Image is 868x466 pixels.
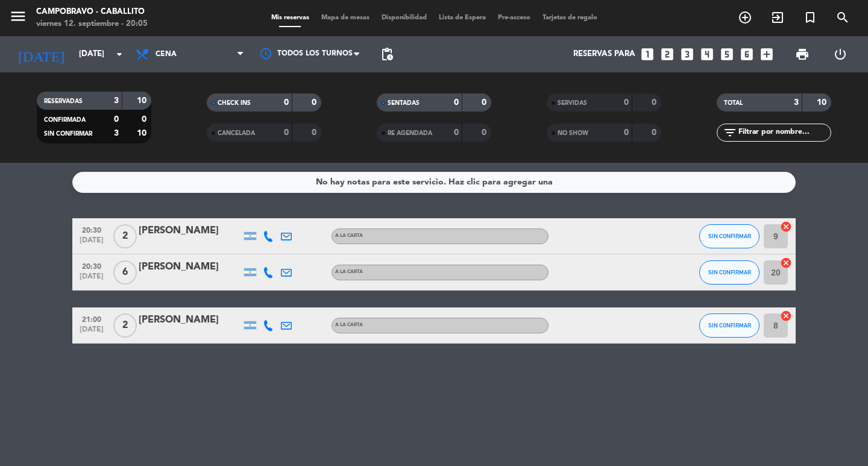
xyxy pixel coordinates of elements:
[44,131,92,137] span: SIN CONFIRMAR
[137,96,149,105] strong: 10
[737,126,831,139] input: Filtrar por nombre...
[652,128,659,137] strong: 0
[36,6,148,18] div: Campobravo - caballito
[492,14,536,21] span: Pre-acceso
[112,47,127,61] i: arrow_drop_down
[36,18,148,30] div: viernes 12. septiembre - 20:05
[139,312,241,328] div: [PERSON_NAME]
[316,175,553,189] div: No hay notas para este servicio. Haz clic para agregar una
[265,14,315,21] span: Mis reservas
[679,46,695,62] i: looks_3
[315,14,376,21] span: Mapa de mesas
[573,49,635,59] span: Reservas para
[640,46,655,62] i: looks_one
[482,128,489,137] strong: 0
[77,259,107,272] span: 20:30
[699,224,759,248] button: SIN CONFIRMAR
[817,98,829,107] strong: 10
[794,98,799,107] strong: 3
[113,260,137,285] span: 6
[558,100,587,106] span: SERVIDAS
[708,233,751,239] span: SIN CONFIRMAR
[137,129,149,137] strong: 10
[44,117,86,123] span: CONFIRMADA
[312,128,319,137] strong: 0
[482,98,489,107] strong: 0
[780,221,792,233] i: cancel
[218,130,255,136] span: CANCELADA
[739,46,755,62] i: looks_6
[699,260,759,285] button: SIN CONFIRMAR
[218,100,251,106] span: CHECK INS
[114,129,119,137] strong: 3
[113,224,137,248] span: 2
[9,7,27,30] button: menu
[77,272,107,286] span: [DATE]
[780,310,792,322] i: cancel
[536,14,603,21] span: Tarjetas de regalo
[77,312,107,326] span: 21:00
[759,46,775,62] i: add_box
[659,46,675,62] i: looks_two
[114,96,119,105] strong: 3
[44,98,83,104] span: RESERVADAS
[833,47,848,61] i: power_settings_new
[139,223,241,239] div: [PERSON_NAME]
[335,269,363,274] span: A LA CARTA
[723,125,737,140] i: filter_list
[335,233,363,238] span: A LA CARTA
[284,128,289,137] strong: 0
[284,98,289,107] strong: 0
[835,10,850,25] i: search
[652,98,659,107] strong: 0
[803,10,817,25] i: turned_in_not
[624,98,629,107] strong: 0
[142,115,149,124] strong: 0
[719,46,735,62] i: looks_5
[388,130,432,136] span: RE AGENDADA
[699,46,715,62] i: looks_4
[558,130,588,136] span: NO SHOW
[433,14,492,21] span: Lista de Espera
[312,98,319,107] strong: 0
[9,7,27,25] i: menu
[335,323,363,327] span: A LA CARTA
[9,41,73,68] i: [DATE]
[77,236,107,250] span: [DATE]
[376,14,433,21] span: Disponibilidad
[624,128,629,137] strong: 0
[738,10,752,25] i: add_circle_outline
[708,269,751,276] span: SIN CONFIRMAR
[454,98,459,107] strong: 0
[77,326,107,339] span: [DATE]
[821,36,859,72] div: LOG OUT
[114,115,119,124] strong: 0
[113,313,137,338] span: 2
[139,259,241,275] div: [PERSON_NAME]
[388,100,420,106] span: SENTADAS
[795,47,810,61] span: print
[77,222,107,236] span: 20:30
[770,10,785,25] i: exit_to_app
[708,322,751,329] span: SIN CONFIRMAR
[454,128,459,137] strong: 0
[699,313,759,338] button: SIN CONFIRMAR
[156,50,177,58] span: Cena
[380,47,394,61] span: pending_actions
[724,100,743,106] span: TOTAL
[780,257,792,269] i: cancel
